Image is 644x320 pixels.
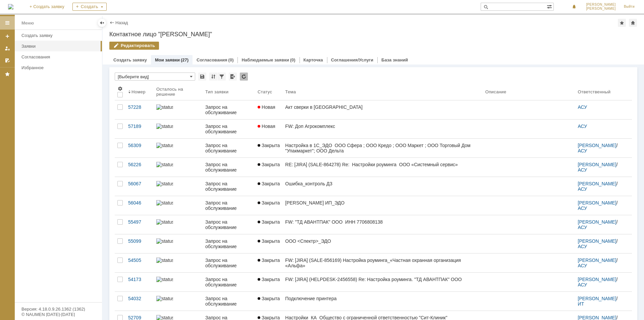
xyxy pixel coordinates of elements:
[203,273,255,291] a: Запрос на обслуживание
[255,100,282,119] a: Новая
[285,104,480,110] div: Акт сверки в [GEOGRAPHIC_DATA]
[21,33,98,38] div: Создать заявку
[578,282,587,287] a: АСУ
[128,124,151,129] div: 57189
[258,104,275,110] span: Новая
[198,73,206,81] div: Сохранить вид
[156,143,173,148] img: statusbar-100 (1).png
[156,296,173,301] img: statusbar-100 (1).png
[282,177,482,196] a: Ошибка_контроль ДЗ
[205,238,252,249] div: Запрос на обслуживание
[156,258,173,263] img: statusbar-100 (1).png
[258,143,280,148] span: Закрыта
[255,120,282,138] a: Новая
[154,234,203,253] a: statusbar-100 (1).png
[156,181,173,186] img: statusbar-100 (1).png
[575,83,627,100] th: Ответственный
[128,143,151,148] div: 56309
[578,124,587,129] a: АСУ
[156,238,173,244] img: statusbar-100 (1).png
[578,258,624,268] div: /
[2,55,13,66] a: Мои согласования
[282,234,482,253] a: ООО <Спектр>_ЭДО
[125,292,154,311] a: 54032
[586,3,616,7] span: [PERSON_NAME]
[154,196,203,215] a: statusbar-100 (1).png
[285,124,480,129] div: FW: Доп Агрокомплекс
[125,120,154,138] a: 57189
[578,181,616,186] a: [PERSON_NAME]
[115,20,128,25] a: Назад
[282,273,482,291] a: FW: [JIRA] (HELPDESK-2456558) Re: Настройка роуминга. "ТД АВАНТПАК" ООО
[578,225,587,230] a: АСУ
[19,52,101,62] a: Согласования
[331,57,373,62] a: Соглашения/Услуги
[203,177,255,196] a: Запрос на обслуживание
[205,162,252,173] div: Запрос на обслуживание
[258,258,280,263] span: Закрыта
[203,215,255,234] a: Запрос на обслуживание
[578,181,624,192] div: /
[578,296,624,307] div: /
[154,254,203,272] a: statusbar-100 (1).png
[154,83,203,100] th: Осталось на решение
[285,258,480,268] div: FW: [JIRA] (SALE-856169) Настройка роуминга_«Частная охранная организация «Альфа»
[72,3,107,11] div: Создать
[156,200,173,205] img: statusbar-100 (1).png
[228,57,234,62] div: (0)
[578,200,616,205] a: [PERSON_NAME]
[203,100,255,119] a: Запрос на обслуживание
[205,124,252,134] div: Запрос на обслуживание
[205,277,252,287] div: Запрос на обслуживание
[285,277,480,282] div: FW: [JIRA] (HELPDESK-2456558) Re: Настройка роуминга. "ТД АВАНТПАК" ООО
[485,89,506,94] div: Описание
[255,177,282,196] a: Закрыта
[282,83,482,100] th: Тема
[209,73,217,81] div: Сортировка...
[8,4,13,9] img: logo
[205,89,228,94] div: Тип заявки
[285,238,480,244] div: ООО <Спектр>_ЭДО
[285,200,480,205] div: [PERSON_NAME] ИП_ЭДО
[258,277,280,282] span: Закрыта
[128,258,151,263] div: 54505
[205,104,252,115] div: Запрос на обслуживание
[125,254,154,272] a: 54505
[586,7,616,11] span: [PERSON_NAME]
[154,273,203,291] a: statusbar-60 (1).png
[255,254,282,272] a: Закрыта
[578,200,624,211] div: /
[578,296,616,301] a: [PERSON_NAME]
[203,196,255,215] a: Запрос на обслуживание
[21,19,34,27] div: Меню
[578,89,611,94] div: Ответственный
[19,41,101,51] a: Заявки
[578,258,616,263] a: [PERSON_NAME]
[578,219,624,230] div: /
[21,307,95,311] div: Версия: 4.18.0.9.26.1362 (1362)
[205,296,252,307] div: Запрос на обслуживание
[21,312,95,317] div: © NAUMEN [DATE]-[DATE]
[618,19,626,27] div: Добавить в избранное
[203,234,255,253] a: Запрос на обслуживание
[125,177,154,196] a: 56067
[229,73,237,81] div: Экспорт списка
[578,277,624,287] div: /
[128,181,151,186] div: 56067
[154,215,203,234] a: statusbar-0 (1).png
[156,87,195,97] div: Осталось на решение
[205,181,252,192] div: Запрос на обслуживание
[547,3,553,9] span: Расширенный поиск
[578,104,587,110] a: АСУ
[203,158,255,177] a: Запрос на обслуживание
[255,196,282,215] a: Закрыта
[19,30,101,41] a: Создать заявку
[285,296,480,301] div: Подключение принтера
[154,100,203,119] a: statusbar-25 (1).png
[125,215,154,234] a: 55497
[21,44,98,49] div: Заявки
[255,158,282,177] a: Закрыта
[203,292,255,311] a: Запрос на обслуживание
[258,181,280,186] span: Закрыта
[258,89,272,94] div: Статус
